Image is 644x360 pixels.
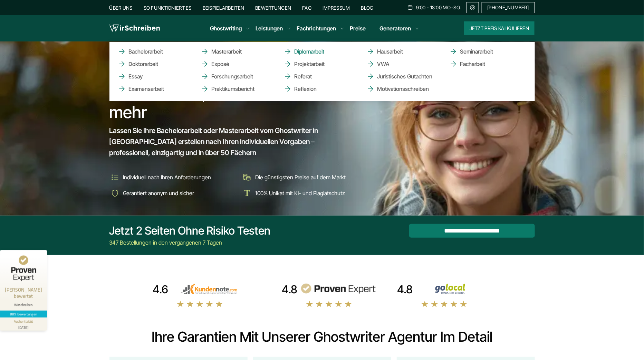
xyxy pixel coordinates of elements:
[153,283,168,296] div: 4.6
[366,47,435,56] a: Hausarbeit
[366,85,435,93] a: Motivationsschreiben
[283,60,353,68] a: Projektarbeit
[283,72,353,80] a: Referat
[366,60,435,68] a: VWA
[416,5,461,10] span: 9:00 - 18:00 Mo.-So.
[118,85,187,93] a: Examensarbeit
[201,47,270,56] a: Masterarbeit
[118,47,187,56] a: Bachelorarbeit
[421,300,468,308] img: stars
[109,188,121,199] img: Garantiert anonym und sicher
[109,172,121,183] img: Individuell nach Ihren Anforderungen
[297,24,336,32] a: Fachrichtungen
[210,24,242,32] a: Ghostwriting
[109,224,271,238] div: Jetzt 2 Seiten ohne Risiko testen
[241,172,368,183] li: Die günstigsten Preise auf dem Markt
[14,319,33,324] div: Authentizität
[302,5,311,11] a: FAQ
[241,172,252,183] img: Die günstigsten Preise auf dem Markt
[283,85,353,93] a: Reflexion
[203,5,244,11] a: Beispielarbeiten
[488,5,529,10] span: [PHONE_NUMBER]
[109,188,237,199] li: Garantiert anonym und sicher
[109,238,271,247] div: 347 Bestellungen in den vergangenen 7 Tagen
[397,283,413,296] div: 4.8
[407,4,413,10] img: Schedule
[306,300,353,308] img: stars
[3,324,44,329] div: [DATE]
[118,60,187,68] a: Doktorarbeit
[379,24,411,32] a: Generatoren
[109,125,356,158] span: Lassen Sie Ihre Bachelorarbeit oder Masterarbeit vom Ghostwriter in [GEOGRAPHIC_DATA] erstellen n...
[283,47,353,56] a: Diplomarbeit
[282,283,297,296] div: 4.8
[449,47,518,56] a: Seminararbeit
[482,2,535,13] a: [PHONE_NUMBER]
[3,303,44,307] div: Wirschreiben
[144,5,192,11] a: So funktioniert es
[171,283,247,294] img: kundennote
[464,21,535,35] button: Jetzt Preis kalkulieren
[176,300,223,308] img: stars
[449,60,518,68] a: Facharbeit
[201,72,270,80] a: Forschungsarbeit
[241,188,252,199] img: 100% Unikat mit KI- und Plagiatschutz
[361,5,374,11] a: Blog
[300,283,376,294] img: provenexpert reviews
[109,329,535,345] h2: Ihre Garantien mit unserer Ghostwriter Agentur im Detail
[109,23,160,34] img: logo wirschreiben
[201,85,270,93] a: Praktikumsbericht
[256,24,283,32] a: Leistungen
[109,5,133,11] a: Über uns
[415,283,491,294] img: Wirschreiben Bewertungen
[350,25,366,32] a: Preise
[323,5,350,11] a: Impressum
[366,72,435,80] a: Juristisches Gutachten
[255,5,291,11] a: Bewertungen
[201,60,270,68] a: Exposé
[241,188,368,199] li: 100% Unikat mit KI- und Plagiatschutz
[470,5,476,10] img: Email
[109,64,369,122] h1: Ghostwriter [GEOGRAPHIC_DATA]: Masterarbeit, Bachelorarbeit und mehr
[118,72,187,80] a: Essay
[109,172,237,183] li: Individuell nach Ihren Anforderungen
